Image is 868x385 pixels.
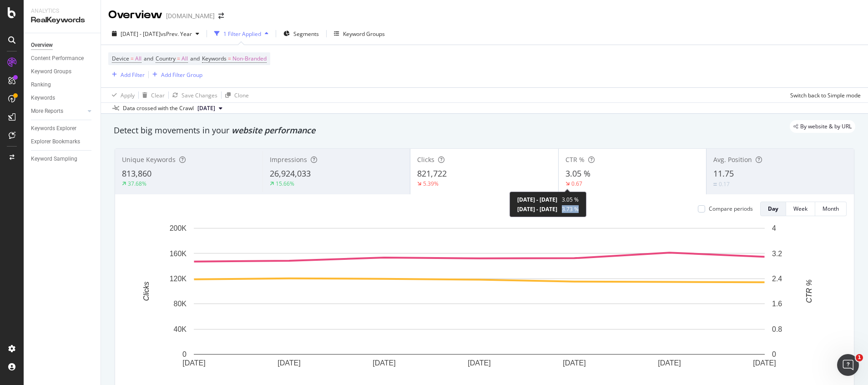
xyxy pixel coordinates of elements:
[772,350,776,358] text: 0
[135,52,141,65] span: All
[768,205,778,213] div: Day
[772,300,782,308] text: 1.6
[31,7,93,15] div: Analytics
[270,155,307,164] span: Impressions
[31,124,76,133] div: Keywords Explorer
[815,202,847,216] button: Month
[108,88,135,102] button: Apply
[417,155,434,164] span: Clicks
[31,54,94,63] a: Content Performance
[753,359,776,367] text: [DATE]
[719,180,730,188] div: 0.17
[565,155,585,164] span: CTR %
[760,202,786,216] button: Day
[31,41,53,50] div: Overview
[144,55,153,62] span: and
[108,7,162,23] div: Overview
[563,359,585,367] text: [DATE]
[330,26,389,41] button: Keyword Groups
[211,26,272,41] button: 1 Filter Applied
[805,279,813,303] text: CTR %
[31,67,94,76] a: Keyword Groups
[571,180,582,187] div: 0.67
[232,52,267,65] span: Non-Branded
[772,249,782,257] text: 3.2
[122,168,151,179] span: 813,860
[182,350,187,358] text: 0
[276,180,294,187] div: 15.66%
[174,325,187,333] text: 40K
[122,223,836,381] svg: A chart.
[790,120,855,133] div: legacy label
[856,354,863,361] span: 1
[517,205,557,213] span: [DATE] - [DATE]
[190,55,200,62] span: and
[562,196,579,203] span: 3.05 %
[31,124,94,133] a: Keywords Explorer
[658,359,681,367] text: [DATE]
[772,224,776,232] text: 4
[713,168,734,179] span: 11.75
[293,30,319,38] span: Segments
[182,359,205,367] text: [DATE]
[709,205,753,213] div: Compare periods
[31,80,94,90] a: Ranking
[517,196,557,203] span: [DATE] - [DATE]
[170,275,187,283] text: 120K
[565,168,590,179] span: 3.05 %
[128,180,146,187] div: 37.68%
[234,91,249,99] div: Clone
[182,52,188,65] span: All
[222,88,249,102] button: Clone
[31,154,77,164] div: Keyword Sampling
[31,54,84,63] div: Content Performance
[31,154,94,164] a: Keyword Sampling
[197,104,215,112] span: 2025 Sep. 27th
[131,55,134,62] span: =
[139,88,165,102] button: Clear
[31,137,94,147] a: Explorer Bookmarks
[278,359,300,367] text: [DATE]
[280,26,323,41] button: Segments
[373,359,395,367] text: [DATE]
[772,325,782,333] text: 0.8
[270,168,311,179] span: 26,924,033
[786,202,815,216] button: Week
[223,30,261,38] div: 1 Filter Applied
[170,224,187,232] text: 200K
[562,205,579,213] span: 3.73 %
[31,106,85,116] a: More Reports
[31,67,71,76] div: Keyword Groups
[417,168,447,179] span: 821,722
[166,11,215,20] div: [DOMAIN_NAME]
[343,30,385,38] div: Keyword Groups
[156,55,176,62] span: Country
[174,300,187,308] text: 80K
[182,91,217,99] div: Save Changes
[31,106,63,116] div: More Reports
[177,55,180,62] span: =
[142,282,150,301] text: Clicks
[108,26,203,41] button: [DATE] - [DATE]vsPrev. Year
[790,91,861,99] div: Switch back to Simple mode
[468,359,490,367] text: [DATE]
[31,41,94,50] a: Overview
[161,71,202,79] div: Add Filter Group
[112,55,129,62] span: Device
[713,155,752,164] span: Avg. Position
[787,88,861,102] button: Switch back to Simple mode
[713,183,717,186] img: Equal
[123,104,194,112] div: Data crossed with the Crawl
[31,137,80,147] div: Explorer Bookmarks
[121,91,135,99] div: Apply
[121,30,161,38] span: [DATE] - [DATE]
[149,69,202,80] button: Add Filter Group
[793,205,807,213] div: Week
[31,93,55,103] div: Keywords
[151,91,165,99] div: Clear
[169,88,217,102] button: Save Changes
[800,124,852,129] span: By website & by URL
[837,354,859,376] iframe: Intercom live chat
[823,205,839,213] div: Month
